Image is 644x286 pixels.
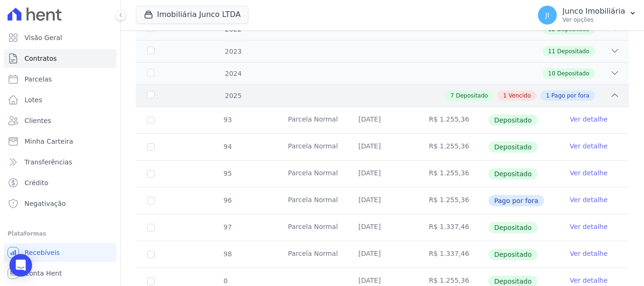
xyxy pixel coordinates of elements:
[509,91,531,100] span: Vencido
[4,132,116,151] a: Minha Carteira
[546,91,550,100] span: 1
[488,114,537,126] span: Depositado
[530,2,644,28] button: JI Junco Imobiliária Ver opções
[562,7,625,16] p: Junco Imobiliária
[570,141,608,151] a: Ver detalhe
[25,248,60,257] span: Recebíveis
[277,214,347,241] td: Parcela Normal
[557,47,589,56] span: Depositado
[223,116,232,123] span: 93
[147,251,155,258] input: Só é possível selecionar pagamentos em aberto
[347,107,417,133] td: [DATE]
[418,188,488,214] td: R$ 1.255,36
[25,199,66,208] span: Negativação
[277,241,347,268] td: Parcela Normal
[4,153,116,172] a: Transferências
[570,168,608,178] a: Ver detalhe
[25,157,72,167] span: Transferências
[223,250,232,258] span: 98
[147,278,155,285] input: Só é possível selecionar pagamentos em aberto
[25,116,51,125] span: Clientes
[347,214,417,241] td: [DATE]
[223,277,228,285] span: 0
[347,161,417,187] td: [DATE]
[4,194,116,213] a: Negativação
[25,33,62,42] span: Visão Geral
[277,188,347,214] td: Parcela Normal
[545,12,549,18] span: JI
[418,241,488,268] td: R$ 1.337,46
[4,264,116,283] a: Conta Hent
[4,173,116,192] a: Crédito
[548,69,555,78] span: 10
[570,195,608,204] a: Ver detalhe
[488,168,537,180] span: Depositado
[450,91,454,100] span: 7
[418,107,488,133] td: R$ 1.255,36
[418,161,488,187] td: R$ 1.255,36
[25,178,49,188] span: Crédito
[570,114,608,124] a: Ver detalhe
[418,214,488,241] td: R$ 1.337,46
[223,223,232,231] span: 97
[223,196,232,204] span: 96
[4,49,116,68] a: Contratos
[25,137,73,146] span: Minha Carteira
[147,170,155,178] input: Só é possível selecionar pagamentos em aberto
[136,6,248,24] button: Imobiliária Junco LTDA
[347,188,417,214] td: [DATE]
[277,161,347,187] td: Parcela Normal
[25,54,57,63] span: Contratos
[347,134,417,160] td: [DATE]
[570,276,608,285] a: Ver detalhe
[4,70,116,89] a: Parcelas
[456,91,488,100] span: Depositado
[570,222,608,231] a: Ver detalhe
[548,47,555,56] span: 11
[503,91,507,100] span: 1
[277,134,347,160] td: Parcela Normal
[277,107,347,133] td: Parcela Normal
[488,141,537,153] span: Depositado
[147,224,155,231] input: Só é possível selecionar pagamentos em aberto
[347,241,417,268] td: [DATE]
[418,134,488,160] td: R$ 1.255,36
[25,95,42,105] span: Lotes
[8,228,113,239] div: Plataformas
[25,269,62,278] span: Conta Hent
[488,222,537,233] span: Depositado
[4,111,116,130] a: Clientes
[488,249,537,260] span: Depositado
[4,243,116,262] a: Recebíveis
[147,197,155,204] input: Só é possível selecionar pagamentos em aberto
[223,170,232,177] span: 95
[4,90,116,109] a: Lotes
[570,249,608,258] a: Ver detalhe
[25,74,52,84] span: Parcelas
[488,195,544,206] span: Pago por fora
[223,143,232,150] span: 94
[562,16,625,24] p: Ver opções
[4,28,116,47] a: Visão Geral
[147,143,155,151] input: Só é possível selecionar pagamentos em aberto
[147,116,155,124] input: Só é possível selecionar pagamentos em aberto
[557,69,589,78] span: Depositado
[9,254,32,277] div: Open Intercom Messenger
[552,91,589,100] span: Pago por fora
